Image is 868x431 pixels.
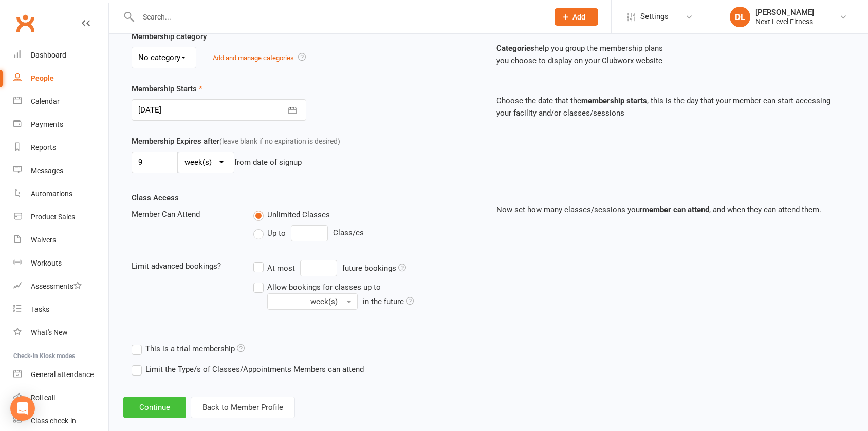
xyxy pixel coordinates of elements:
label: Membership Starts [132,83,202,95]
label: This is a trial membership [132,343,245,355]
a: What's New [13,321,108,344]
strong: membership starts [581,96,647,105]
a: General attendance kiosk mode [13,363,108,386]
button: Back to Member Profile [191,397,295,418]
p: help you group the membership plans you choose to display on your Clubworx website [496,42,846,67]
div: Automations [31,190,72,198]
div: Limit advanced bookings? [124,260,246,272]
div: in the future [363,295,414,308]
label: Membership Expires after [132,135,340,147]
div: Workouts [31,259,62,267]
span: Unlimited Classes [267,209,330,219]
input: At mostfuture bookings [300,260,337,276]
a: Reports [13,136,108,159]
div: Waivers [31,236,56,244]
button: Allow bookings for classes up to in the future [304,293,358,310]
a: Waivers [13,229,108,252]
label: Limit the Type/s of Classes/Appointments Members can attend [132,363,364,376]
div: At most [267,262,295,274]
div: DL [730,7,750,27]
p: Now set how many classes/sessions your , and when they can attend them. [496,203,846,216]
div: future bookings [342,262,406,274]
label: Class Access [132,192,179,204]
span: week(s) [310,297,338,306]
div: Calendar [31,97,60,105]
strong: Categories [496,44,534,53]
div: Class/es [253,225,481,241]
div: What's New [31,328,68,336]
a: Dashboard [13,44,108,67]
div: Product Sales [31,213,75,221]
label: Membership category [132,30,207,43]
div: Open Intercom Messenger [10,396,35,421]
div: [PERSON_NAME] [755,8,814,17]
a: Clubworx [12,10,38,36]
strong: member can attend [642,205,709,214]
a: People [13,67,108,90]
div: Roll call [31,393,55,402]
a: Automations [13,182,108,205]
div: Member Can Attend [124,208,246,220]
div: from date of signup [234,156,302,168]
div: Dashboard [31,51,66,59]
div: Messages [31,166,63,175]
a: Roll call [13,386,108,409]
input: Search... [135,10,541,24]
input: Allow bookings for classes up to week(s) in the future [267,293,304,310]
div: Assessments [31,282,82,290]
div: Class check-in [31,417,76,425]
div: Allow bookings for classes up to [267,281,381,293]
a: Add and manage categories [213,54,294,62]
div: Reports [31,143,56,152]
div: General attendance [31,370,94,379]
a: Tasks [13,298,108,321]
div: People [31,74,54,82]
a: Calendar [13,90,108,113]
div: Next Level Fitness [755,17,814,26]
a: Payments [13,113,108,136]
a: Assessments [13,275,108,298]
button: Add [555,8,598,26]
div: Payments [31,120,63,128]
a: Product Sales [13,205,108,229]
span: Settings [640,5,669,28]
p: Choose the date that the , this is the day that your member can start accessing your facility and... [496,95,846,119]
span: Add [572,13,585,21]
span: (leave blank if no expiration is desired) [219,137,340,145]
span: Up to [267,227,286,238]
a: Workouts [13,252,108,275]
div: Tasks [31,305,49,313]
a: Messages [13,159,108,182]
button: Continue [123,397,186,418]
